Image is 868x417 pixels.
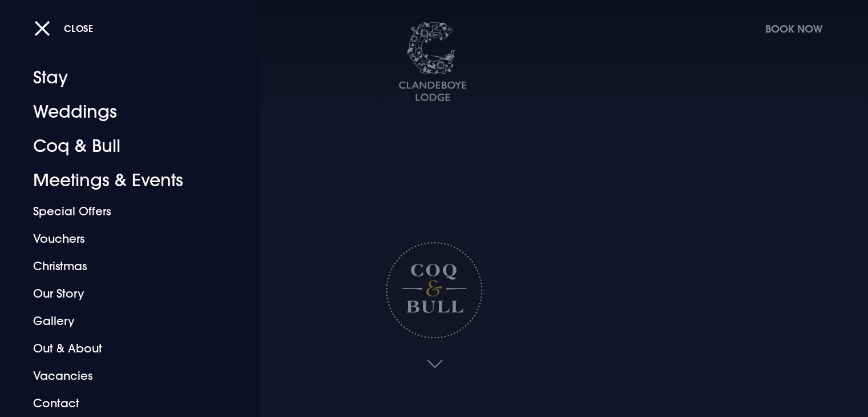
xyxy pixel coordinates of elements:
[33,307,213,335] a: Gallery
[33,252,213,280] a: Christmas
[33,390,213,417] a: Contact
[64,22,94,34] span: Close
[33,163,213,198] a: Meetings & Events
[33,335,213,362] a: Out & About
[34,17,94,40] button: Close
[33,129,213,163] a: Coq & Bull
[33,362,213,390] a: Vacancies
[33,95,213,129] a: Weddings
[33,280,213,307] a: Our Story
[33,61,213,95] a: Stay
[33,198,213,225] a: Special Offers
[33,225,213,252] a: Vouchers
